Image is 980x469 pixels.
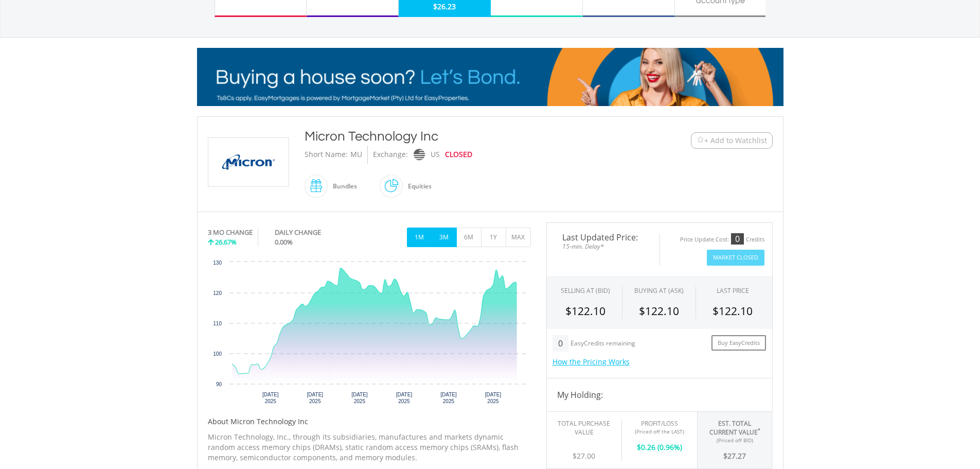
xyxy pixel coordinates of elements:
span: + Add to Watchlist [704,135,767,146]
button: 1Y [481,228,506,247]
img: nasdaq.png [413,149,424,161]
div: Profit/Loss [630,419,689,428]
text: 120 [213,290,222,296]
div: Short Name: [305,146,348,164]
button: Market Closed [707,250,764,266]
div: 0 [553,335,568,352]
span: $27.00 [573,451,595,461]
div: Credits [746,236,764,244]
text: 130 [213,260,222,266]
div: Exchange: [373,146,408,164]
h5: About Micron Technology Inc [208,416,531,427]
button: Watchlist + Add to Watchlist [691,132,773,149]
div: DAILY CHANGE [275,228,355,237]
text: [DATE] 2025 [396,392,412,404]
button: 3M [432,228,457,247]
span: 0.00% [275,237,293,247]
a: Buy EasyCredits [711,335,766,351]
button: 1M [407,228,432,247]
div: $ [705,444,764,461]
text: [DATE] 2025 [262,392,279,404]
div: LAST PRICE [717,286,749,295]
span: 0.26 (0.96%) [641,442,682,452]
text: [DATE] 2025 [307,392,323,404]
span: Last Updated Price: [555,233,652,241]
div: (Priced off the LAST) [630,428,689,435]
span: 26.67% [215,237,237,247]
p: Micron Technology, Inc., through its subsidiaries, manufactures and markets dynamic random access... [208,432,531,463]
div: SELLING AT (BID) [561,286,610,295]
span: 15-min. Delay* [555,241,652,251]
div: Micron Technology Inc [305,127,628,146]
div: 3 MO CHANGE [208,228,253,237]
span: $122.10 [712,304,753,318]
div: Equities [403,174,432,199]
div: US [431,146,440,164]
div: Chart. Highcharts interactive chart. [208,257,531,411]
div: 0 [731,233,744,245]
div: CLOSED [445,146,472,164]
div: MU [350,146,362,164]
div: Bundles [328,174,357,199]
span: BUYING AT (ASK) [634,286,684,295]
div: Price Update Cost: [680,236,729,244]
span: $26.23 [433,2,456,11]
text: [DATE] 2025 [485,392,501,404]
span: 27.27 [727,451,746,461]
div: Total Purchase Value [555,419,614,437]
img: EQU.US.MU.png [210,138,287,186]
img: EasyMortage Promotion Banner [197,48,783,106]
span: $122.10 [639,304,679,318]
text: 100 [213,351,222,357]
div: (Priced off BID) [705,437,764,444]
h4: My Holding: [557,389,762,401]
button: 6M [456,228,482,247]
text: 110 [213,321,222,326]
svg: Interactive chart [208,257,531,411]
a: How the Pricing Works [553,357,630,367]
text: [DATE] 2025 [351,392,368,404]
div: EasyCredits remaining [571,340,635,349]
div: $ [630,435,689,453]
text: [DATE] 2025 [440,392,457,404]
span: $122.10 [565,304,605,318]
img: Watchlist [697,136,704,144]
text: 90 [216,381,222,387]
div: Est. Total Current Value [705,419,764,437]
button: MAX [506,228,531,247]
